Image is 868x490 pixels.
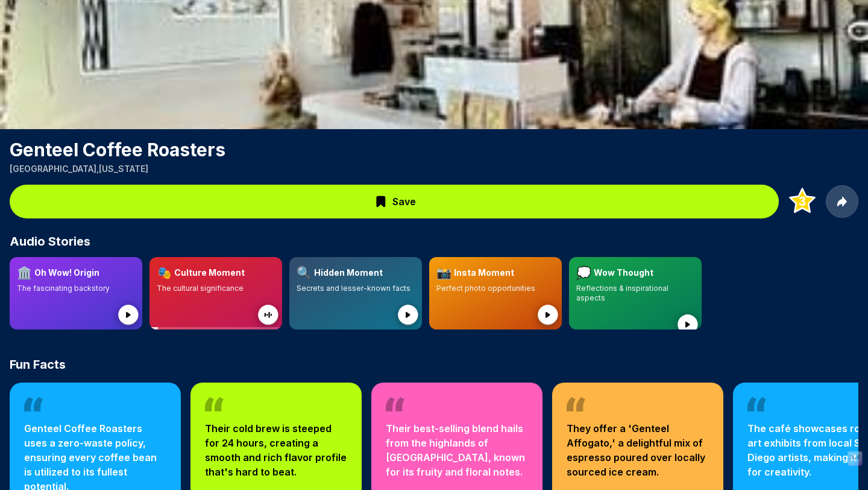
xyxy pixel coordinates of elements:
[454,267,514,279] h3: Insta Moment
[314,267,383,279] h3: Hidden Moment
[34,267,99,279] h3: Oh Wow! Origin
[10,163,858,175] p: [GEOGRAPHIC_DATA] , [US_STATE]
[10,139,858,161] h1: Genteel Coffee Roasters
[157,264,172,281] span: 🎭
[297,264,312,281] span: 🔍
[297,284,415,293] p: Secrets and lesser-known facts
[567,421,709,479] p: They offer a 'Genteel Affogato,' a delightful mix of espresso poured over locally sourced ice cream.
[205,421,347,479] p: Their cold brew is steeped for 24 hours, creating a smooth and rich flavor profile that's hard to...
[17,284,135,293] p: The fascinating backstory
[10,233,90,250] span: Audio Stories
[576,284,694,303] p: Reflections & inspirational aspects
[786,185,819,218] button: Add to Top 3
[17,264,32,281] span: 🏛️
[436,264,451,281] span: 📸
[386,421,528,479] p: Their best-selling blend hails from the highlands of [GEOGRAPHIC_DATA], known for its fruity and ...
[10,356,858,373] h2: Fun Facts
[436,284,555,293] p: Perfect photo opportunities
[157,284,275,293] p: The cultural significance
[392,194,416,209] span: Save
[576,264,591,281] span: 💭
[10,185,779,218] button: Save
[799,194,806,209] text: 3
[594,267,653,279] h3: Wow Thought
[174,267,245,279] h3: Culture Moment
